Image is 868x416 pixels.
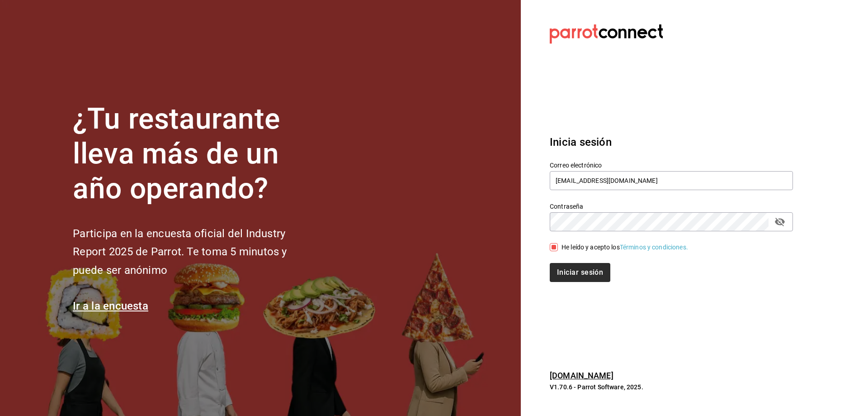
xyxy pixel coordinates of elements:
[550,383,793,392] p: V1.70.6 - Parrot Software, 2025.
[561,243,688,252] div: He leído y acepto los
[73,225,317,280] h2: Participa en la encuesta oficial del Industry Report 2025 de Parrot. Te toma 5 minutos y puede se...
[550,134,793,150] h3: Inicia sesión
[550,263,610,282] button: Iniciar sesión
[73,102,317,206] h1: ¿Tu restaurante lleva más de un año operando?
[550,203,793,210] label: Contraseña
[772,214,788,230] button: passwordField
[620,244,688,251] a: Términos y condiciones.
[73,300,148,312] a: Ir a la encuesta
[550,162,793,168] label: Correo electrónico
[550,171,793,190] input: Ingresa tu correo electrónico
[550,371,613,380] a: [DOMAIN_NAME]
